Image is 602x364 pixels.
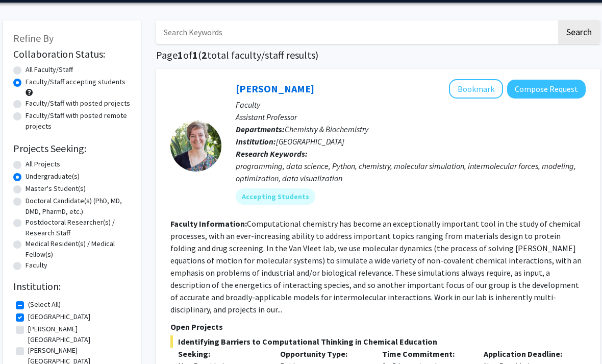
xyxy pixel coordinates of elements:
button: Search [559,20,600,44]
label: Faculty/Staff with posted remote projects [26,110,131,132]
p: Seeking: [179,348,265,360]
h2: Projects Seeking: [14,142,131,155]
b: Research Keywords: [236,149,308,159]
p: Assistant Professor [236,111,586,123]
label: Faculty/Staff accepting students [26,77,126,87]
span: 1 [193,48,198,61]
label: (Select All) [29,299,61,310]
div: programming, data science, Python, chemistry, molecular simulation, intermolecular forces, modeli... [236,160,586,184]
span: 2 [202,48,208,61]
input: Search Keywords [157,20,557,44]
h2: Institution: [14,280,131,293]
label: Doctoral Candidate(s) (PhD, MD, DMD, PharmD, etc.) [26,196,131,217]
b: Faculty Information: [171,219,247,229]
label: Faculty [26,260,48,271]
h2: Collaboration Status: [14,48,131,60]
label: All Faculty/Staff [26,64,73,75]
p: Time Commitment: [383,348,469,360]
label: Medical Resident(s) / Medical Fellow(s) [26,238,131,260]
b: Departments: [236,124,285,134]
span: Identifying Barriers to Computational Thinking in Chemical Education [171,335,586,348]
b: Institution: [236,136,277,147]
label: Master's Student(s) [26,183,86,194]
a: [PERSON_NAME] [236,82,315,95]
p: Faculty [236,99,586,111]
label: [GEOGRAPHIC_DATA] [29,311,91,322]
mat-chip: Accepting Students [236,188,316,205]
p: Application Deadline: [484,348,571,360]
iframe: Chat [8,318,43,356]
label: [PERSON_NAME][GEOGRAPHIC_DATA] [29,324,129,345]
button: Compose Request to Mary Van Vleet [508,80,586,99]
span: 1 [178,48,184,61]
p: Open Projects [171,321,586,333]
label: Undergraduate(s) [26,171,80,182]
span: [GEOGRAPHIC_DATA] [277,136,345,147]
button: Add Mary Van Vleet to Bookmarks [449,79,504,99]
h1: Page of ( total faculty/staff results) [157,49,600,61]
span: Chemistry & Biochemistry [285,124,369,134]
p: Opportunity Type: [281,348,367,360]
span: Refine By [14,32,54,44]
label: Postdoctoral Researcher(s) / Research Staff [26,217,131,238]
fg-read-more: Computational chemistry has become an exceptionally important tool in the study of chemical proce... [171,219,582,314]
label: Faculty/Staff with posted projects [26,98,131,109]
label: All Projects [26,159,61,169]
